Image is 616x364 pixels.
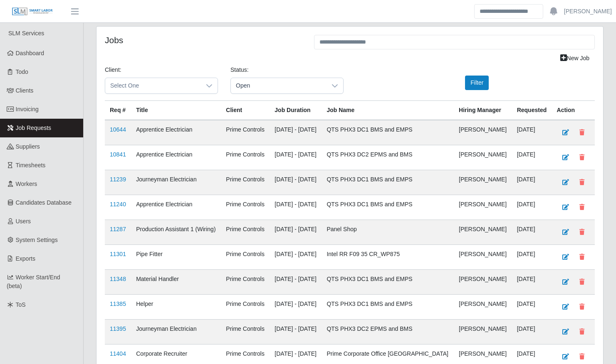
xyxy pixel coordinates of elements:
th: Req # [105,101,131,120]
td: Apprentice Electrician [131,120,221,145]
td: Prime Controls [221,120,270,145]
a: 11240 [110,201,126,208]
td: [PERSON_NAME] [454,170,512,195]
td: [PERSON_NAME] [454,245,512,270]
td: [DATE] - [DATE] [270,320,322,344]
td: Pipe Fitter [131,245,221,270]
label: Status: [230,66,249,74]
td: Production Assistant 1 (Wiring) [131,220,221,245]
a: 11348 [110,276,126,282]
a: 11404 [110,350,126,357]
a: 11385 [110,300,126,307]
td: [PERSON_NAME] [454,145,512,170]
td: [PERSON_NAME] [454,195,512,220]
td: [DATE] [512,320,552,344]
td: [DATE] - [DATE] [270,295,322,320]
td: [DATE] - [DATE] [270,270,322,295]
td: Prime Controls [221,145,270,170]
a: 11301 [110,251,126,257]
td: [PERSON_NAME] [454,295,512,320]
span: Invoicing [16,106,39,112]
td: [DATE] [512,195,552,220]
td: Apprentice Electrician [131,195,221,220]
button: Filter [465,76,489,90]
span: Timesheets [16,162,46,169]
td: [DATE] - [DATE] [270,145,322,170]
a: [PERSON_NAME] [564,7,612,16]
td: Journeyman Electrician [131,170,221,195]
td: Prime Controls [221,245,270,270]
td: [DATE] [512,120,552,145]
td: [PERSON_NAME] [454,320,512,344]
span: Clients [16,87,34,94]
td: [DATE] [512,220,552,245]
td: [DATE] - [DATE] [270,220,322,245]
td: Journeyman Electrician [131,320,221,344]
a: 11239 [110,176,126,183]
img: SLM Logo [12,7,53,16]
span: Exports [16,255,35,262]
td: Prime Controls [221,270,270,295]
td: [DATE] [512,295,552,320]
th: Requested [512,101,552,120]
span: System Settings [16,237,58,243]
td: Prime Controls [221,195,270,220]
input: Search [474,4,543,19]
span: Users [16,218,31,225]
td: Prime Controls [221,170,270,195]
span: Todo [16,68,28,75]
span: Open [231,78,327,93]
td: Material Handler [131,270,221,295]
td: [DATE] - [DATE] [270,195,322,220]
h4: Jobs [105,35,302,45]
span: Select One [105,78,201,93]
span: Worker Start/End (beta) [7,274,60,289]
td: [DATE] [512,270,552,295]
a: 11395 [110,325,126,332]
span: Workers [16,181,37,187]
td: QTS PHX3 DC1 BMS and EMPS [322,170,454,195]
td: [DATE] [512,145,552,170]
td: [DATE] [512,245,552,270]
td: Prime Controls [221,220,270,245]
td: [DATE] - [DATE] [270,170,322,195]
td: QTS PHX3 DC1 BMS and EMPS [322,120,454,145]
td: Panel Shop [322,220,454,245]
span: Suppliers [16,143,40,150]
th: Job Name [322,101,454,120]
td: [DATE] - [DATE] [270,245,322,270]
th: Title [131,101,221,120]
a: New Job [555,51,595,66]
th: Client [221,101,270,120]
th: Action [552,101,595,120]
td: QTS PHX3 DC1 BMS and EMPS [322,270,454,295]
td: QTS PHX3 DC1 BMS and EMPS [322,195,454,220]
span: Job Requests [16,125,52,131]
td: QTS PHX3 DC2 EPMS and BMS [322,145,454,170]
td: QTS PHX3 DC2 EPMS and BMS [322,320,454,344]
span: Candidates Database [16,199,72,206]
span: ToS [16,301,26,308]
th: Hiring Manager [454,101,512,120]
span: Dashboard [16,50,45,56]
a: 10644 [110,126,126,133]
label: Client: [105,66,121,74]
td: [DATE] [512,170,552,195]
td: [PERSON_NAME] [454,120,512,145]
td: [DATE] - [DATE] [270,120,322,145]
td: Helper [131,295,221,320]
td: Apprentice Electrician [131,145,221,170]
td: QTS PHX3 DC1 BMS and EMPS [322,295,454,320]
td: [PERSON_NAME] [454,270,512,295]
a: 10841 [110,151,126,158]
td: [PERSON_NAME] [454,220,512,245]
span: SLM Services [8,30,44,37]
td: Prime Controls [221,320,270,344]
th: Job Duration [270,101,322,120]
td: Intel RR F09 35 CR_WP875 [322,245,454,270]
td: Prime Controls [221,295,270,320]
a: 11287 [110,226,126,232]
